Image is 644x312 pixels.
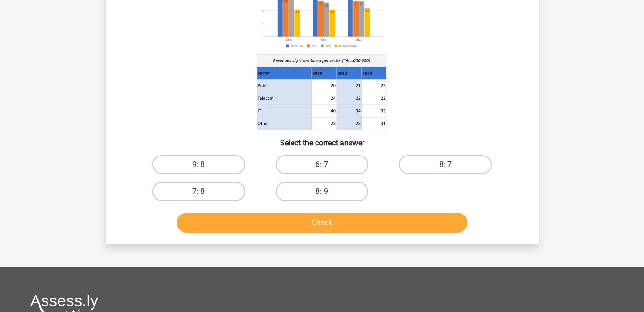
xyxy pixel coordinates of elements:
label: 7: 8 [152,182,245,201]
button: Check [177,213,467,233]
label: 9: 8 [152,155,245,174]
label: 6: 7 [276,155,368,174]
label: 8: 7 [399,155,492,174]
label: 8: 9 [276,182,368,201]
h6: Select the correct answer [121,131,523,147]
